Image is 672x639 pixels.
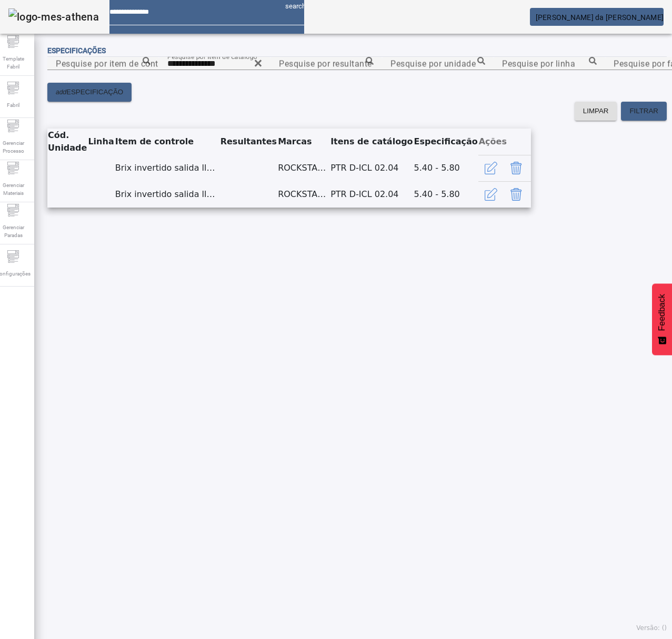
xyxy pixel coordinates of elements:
span: Especificações [47,46,106,55]
th: Item de controle [115,129,220,155]
td: 5.40 - 5.80 [414,155,478,181]
span: Versão: () [636,624,667,632]
input: Number [167,57,262,70]
th: Especificação [414,129,478,155]
mat-label: Pesquise por linha [502,58,575,68]
span: LIMPAR [583,106,609,116]
span: FILTRAR [629,106,658,116]
mat-label: Pesquise por resultante [279,58,372,68]
input: Number [56,57,151,70]
th: Linha [87,129,114,155]
span: [PERSON_NAME] da [PERSON_NAME] [536,13,664,22]
td: Brix invertido salida llenadora cat D [115,181,220,208]
button: Delete [504,182,529,207]
td: Brix invertido salida llenadora (Ultimo embalaje) [115,155,220,181]
td: PTR D-ICL 02.04 [330,155,413,181]
th: Cód. Unidade [47,129,87,155]
span: ESPECIFICAÇÃO [66,87,123,97]
span: Fabril [4,98,23,112]
th: Itens de catálogo [330,129,413,155]
mat-label: Pesquise por item de catálogo [167,53,257,60]
th: Marcas [277,129,330,155]
mat-label: Pesquise por item de controle [56,58,173,68]
input: Number [279,57,374,70]
input: Number [390,57,485,70]
span: Feedback [657,294,667,331]
button: FILTRAR [621,102,667,121]
td: PTR D-ICL 02.04 [330,181,413,208]
button: LIMPAR [575,102,617,121]
td: ROCKSTAR MARACUYA-ABC [277,181,330,208]
button: Feedback - Mostrar pesquisa [652,283,672,355]
th: Resultantes [220,129,277,155]
td: 5.40 - 5.80 [414,181,478,208]
td: ROCKSTAR MARACUYA-ABC [277,155,330,181]
mat-label: Pesquise por unidade [390,58,476,68]
img: logo-mes-athena [8,8,99,25]
button: addESPECIFICAÇÃO [47,83,132,102]
button: Delete [504,155,529,181]
input: Number [502,57,597,70]
th: Ações [478,129,531,155]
